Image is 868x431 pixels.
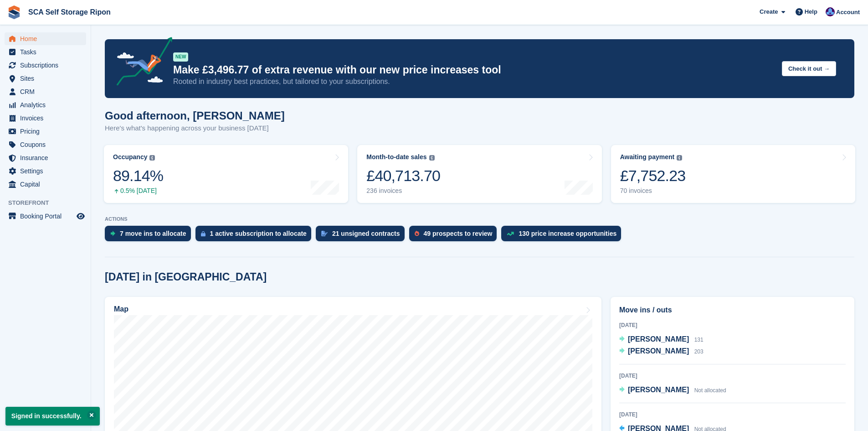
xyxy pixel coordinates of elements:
[619,321,846,329] div: [DATE]
[20,178,75,191] span: Capital
[5,165,86,177] a: menu
[366,187,440,195] div: 236 invoices
[501,226,626,246] a: 130 price increase opportunities
[429,155,435,161] img: icon-info-grey-7440780725fd019a000dd9b08b2336e03edf1995a4989e88bcd33f0948082b44.svg
[409,226,502,246] a: 49 prospects to review
[694,337,704,343] span: 131
[619,384,726,396] a: [PERSON_NAME] Not allocated
[105,271,267,283] h2: [DATE] in [GEOGRAPHIC_DATA]
[677,155,682,161] img: icon-info-grey-7440780725fd019a000dd9b08b2336e03edf1995a4989e88bcd33f0948082b44.svg
[5,99,86,111] a: menu
[611,145,855,203] a: Awaiting payment £7,752.23 70 invoices
[316,226,409,246] a: 21 unsigned contracts
[424,230,493,237] div: 49 prospects to review
[8,198,91,208] span: Storefront
[20,138,75,151] span: Coupons
[357,145,601,203] a: Month-to-date sales £40,713.70 236 invoices
[836,8,860,17] span: Account
[5,210,86,223] a: menu
[149,155,155,161] img: icon-info-grey-7440780725fd019a000dd9b08b2336e03edf1995a4989e88bcd33f0948082b44.svg
[620,166,686,185] div: £7,752.23
[826,7,835,16] img: Sarah Race
[113,187,163,195] div: 0.5% [DATE]
[105,109,285,122] h1: Good afternoon, [PERSON_NAME]
[5,151,86,164] a: menu
[366,166,440,185] div: £40,713.70
[507,232,514,236] img: price_increase_opportunities-93ffe204e8149a01c8c9dc8f82e8f89637d9d84a8eef4429ea346261dce0b2c0.svg
[20,99,75,111] span: Analytics
[20,112,75,125] span: Invoices
[20,85,75,98] span: CRM
[120,230,186,237] div: 7 move ins to allocate
[173,63,775,77] p: Make £3,496.77 of extra revenue with our new price increases tool
[5,112,86,125] a: menu
[104,145,348,203] a: Occupancy 89.14% 0.5% [DATE]
[5,72,86,85] a: menu
[7,5,21,19] img: stora-icon-8386f47178a22dfd0bd8f6a31ec36ba5ce8667c1dd55bd0f319d3a0aa187defe.svg
[173,52,188,62] div: NEW
[195,226,316,246] a: 1 active subscription to allocate
[20,46,75,58] span: Tasks
[201,231,205,237] img: active_subscription_to_allocate_icon-d502201f5373d7db506a760aba3b589e785aa758c864c3986d89f69b8ff3...
[760,7,778,16] span: Create
[20,125,75,138] span: Pricing
[5,407,100,426] p: Signed in successfully.
[210,230,307,237] div: 1 active subscription to allocate
[5,178,86,191] a: menu
[619,372,846,380] div: [DATE]
[105,216,854,222] p: ACTIONS
[628,347,689,355] span: [PERSON_NAME]
[20,210,75,223] span: Booking Portal
[628,335,689,343] span: [PERSON_NAME]
[5,85,86,98] a: menu
[366,153,426,161] div: Month-to-date sales
[20,59,75,72] span: Subscriptions
[105,123,285,134] p: Here's what's happening across your business [DATE]
[619,410,846,419] div: [DATE]
[75,211,86,222] a: Preview store
[519,230,616,237] div: 130 price increase opportunities
[113,166,163,185] div: 89.14%
[173,77,775,87] p: Rooted in industry best practices, but tailored to your subscriptions.
[782,61,836,76] button: Check it out →
[113,153,147,161] div: Occupancy
[5,59,86,72] a: menu
[20,32,75,45] span: Home
[109,37,173,89] img: price-adjustments-announcement-icon-8257ccfd72463d97f412b2fc003d46551f7dbcb40ab6d574587a9cd5c0d94...
[415,231,419,236] img: prospect-51fa495bee0391a8d652442698ab0144808aea92771e9ea1ae160a38d050c398.svg
[619,334,704,346] a: [PERSON_NAME] 131
[620,187,686,195] div: 70 invoices
[805,7,817,16] span: Help
[619,346,704,358] a: [PERSON_NAME] 203
[5,32,86,45] a: menu
[5,46,86,58] a: menu
[114,305,128,313] h2: Map
[5,125,86,138] a: menu
[105,226,195,246] a: 7 move ins to allocate
[20,165,75,177] span: Settings
[20,72,75,85] span: Sites
[321,231,328,236] img: contract_signature_icon-13c848040528278c33f63329250d36e43548de30e8caae1d1a13099fd9432cc5.svg
[694,348,704,355] span: 203
[620,153,675,161] div: Awaiting payment
[694,387,726,394] span: Not allocated
[25,5,114,20] a: SCA Self Storage Ripon
[619,305,846,316] h2: Move ins / outs
[5,138,86,151] a: menu
[110,231,115,236] img: move_ins_to_allocate_icon-fdf77a2bb77ea45bf5b3d319d69a93e2d87916cf1d5bf7949dd705db3b84f3ca.svg
[332,230,400,237] div: 21 unsigned contracts
[20,151,75,164] span: Insurance
[628,386,689,394] span: [PERSON_NAME]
